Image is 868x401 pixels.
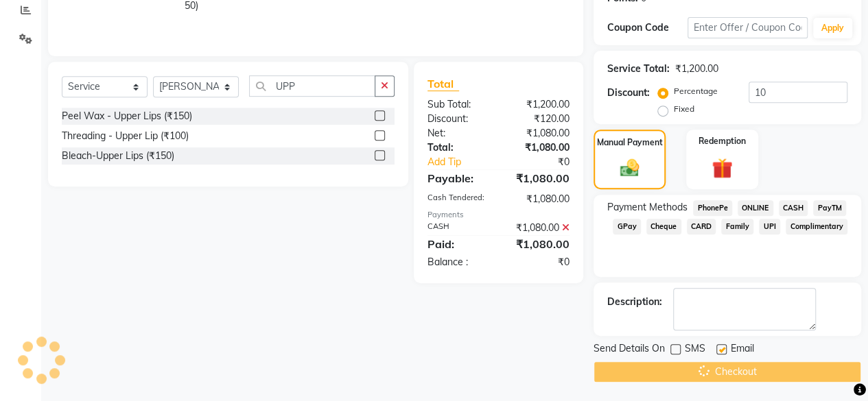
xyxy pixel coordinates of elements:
[498,221,580,235] div: ₹1,080.00
[498,236,580,252] div: ₹1,080.00
[427,77,459,91] span: Total
[693,200,732,216] span: PhonePe
[594,341,665,359] span: Send Details On
[597,136,663,149] label: Manual Payment
[675,62,718,76] div: ₹1,200.00
[786,219,847,234] span: Complimentary
[498,126,580,141] div: ₹1,080.00
[614,157,646,179] img: _cash.svg
[498,192,580,206] div: ₹1,080.00
[498,112,580,126] div: ₹120.00
[249,75,375,97] input: Search or Scan
[498,97,580,112] div: ₹1,200.00
[688,17,808,38] input: Enter Offer / Coupon Code
[417,192,499,206] div: Cash Tendered:
[607,86,650,100] div: Discount:
[417,255,499,269] div: Balance :
[512,155,580,169] div: ₹0
[731,341,754,359] span: Email
[685,341,705,359] span: SMS
[427,209,570,221] div: Payments
[62,129,189,143] div: Threading - Upper Lip (₹100)
[674,103,694,115] label: Fixed
[417,221,499,235] div: CASH
[607,62,670,76] div: Service Total:
[498,141,580,155] div: ₹1,080.00
[738,200,773,216] span: ONLINE
[607,295,662,309] div: Description:
[417,97,499,112] div: Sub Total:
[417,141,499,155] div: Total:
[674,85,718,97] label: Percentage
[699,135,746,147] label: Redemption
[607,200,688,215] span: Payment Methods
[498,255,580,269] div: ₹0
[62,149,174,163] div: Bleach-Upper Lips (₹150)
[498,170,580,186] div: ₹1,080.00
[417,236,499,252] div: Paid:
[417,126,499,141] div: Net:
[607,21,688,35] div: Coupon Code
[62,109,192,123] div: Peel Wax - Upper Lips (₹150)
[417,155,512,169] a: Add Tip
[613,219,641,234] span: GPay
[813,200,846,216] span: PayTM
[779,200,808,216] span: CASH
[417,112,499,126] div: Discount:
[759,219,780,234] span: UPI
[721,219,753,234] span: Family
[705,156,739,181] img: _gift.svg
[646,219,681,234] span: Cheque
[417,170,499,186] div: Payable:
[687,219,716,234] span: CARD
[813,18,852,38] button: Apply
